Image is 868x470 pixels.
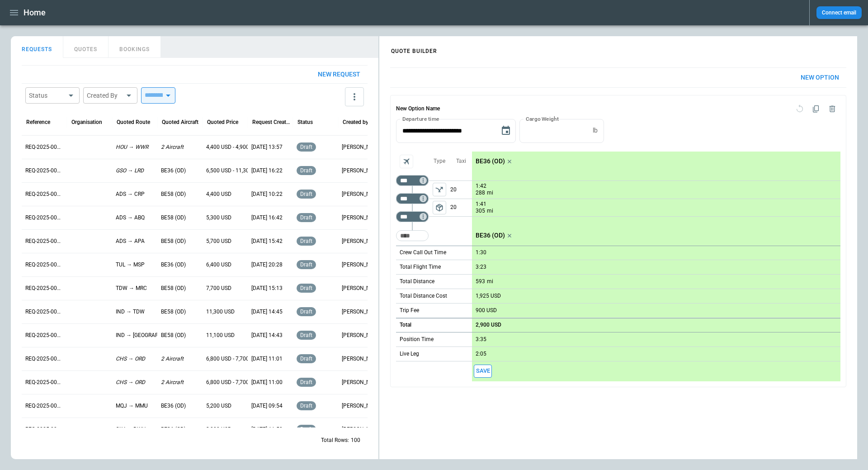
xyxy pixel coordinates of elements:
p: [PERSON_NAME] [342,261,380,269]
p: [PERSON_NAME] [342,167,380,175]
div: Status [297,119,313,125]
span: draft [298,403,314,409]
p: 2 Aircraft [161,355,184,363]
p: IND → TDW [116,308,145,316]
p: [DATE] 20:28 [251,261,283,269]
p: BE58 (OD) [161,190,186,198]
p: Type [434,157,445,165]
p: REQ-2025-000247 [25,261,63,269]
p: BE58 (OD) [161,214,186,222]
p: [PERSON_NAME] [342,214,380,222]
p: 2,900 USD [476,322,501,328]
p: [PERSON_NAME] [342,379,380,386]
p: REQ-2025-000244 [25,332,63,339]
p: BE36 (OD) [161,402,186,410]
p: 20 [450,181,472,199]
p: 1,925 USD [476,293,501,299]
div: Quoted Route [117,119,150,125]
p: HOU → WWR [116,143,148,151]
p: TUL → MSP [116,261,145,269]
p: 288 [476,189,485,197]
p: [PERSON_NAME] [342,143,380,151]
span: Duplicate quote option [808,101,824,117]
div: Created By [87,91,123,100]
p: [DATE] 11:01 [251,355,283,363]
p: 6,800 USD - 7,700 USD [206,355,261,363]
h1: Home [24,7,46,18]
p: 4,400 USD [206,190,231,198]
p: [PERSON_NAME] [342,355,380,363]
p: [DATE] 11:00 [251,379,283,386]
p: CHS → ORD [116,355,145,363]
span: draft [298,379,314,385]
p: [DATE] 14:43 [251,332,283,339]
p: ADS → APA [116,237,145,245]
button: Connect email [816,6,862,19]
span: draft [298,191,314,197]
p: REQ-2025-000252 [25,143,63,151]
p: 4,400 USD - 4,900 USD [206,143,261,151]
p: [DATE] 15:13 [251,285,283,292]
p: 3:23 [476,264,486,271]
h6: New Option Name [396,101,440,117]
p: REQ-2025-000242 [25,379,63,386]
div: Reference [26,119,50,125]
p: 5,300 USD [206,214,231,222]
p: [DATE] 15:42 [251,237,283,245]
div: Too short [396,230,429,241]
div: scrollable content [379,60,857,394]
p: BE58 (OD) [161,237,186,245]
span: Save this aircraft quote and copy details to clipboard [474,365,492,378]
span: draft [298,285,314,291]
p: 2:05 [476,351,486,357]
span: draft [298,238,314,244]
button: QUOTES [63,36,108,58]
p: Taxi [456,157,466,165]
p: [PERSON_NAME] [342,402,380,410]
p: mi [487,207,493,215]
button: left aligned [433,201,446,214]
p: 7,700 USD [206,285,231,292]
button: BOOKINGS [108,36,161,58]
p: BE36 (OD) [476,232,505,239]
span: draft [298,356,314,362]
p: 3:35 [476,336,486,343]
p: 100 [351,437,360,444]
p: 20 [450,199,472,216]
span: Reset quote option [792,101,808,117]
p: 1:41 [476,201,486,208]
span: Type of sector [433,183,446,196]
p: IND → [GEOGRAPHIC_DATA] [116,332,185,339]
div: Status [29,91,65,100]
p: BE58 (OD) [161,332,186,339]
p: BE36 (OD) [161,261,186,269]
p: Total Flight Time [400,263,441,271]
span: Aircraft selection [400,155,413,168]
p: Total Distance Cost [400,292,447,300]
p: Live Leg [400,350,419,358]
div: Quoted Aircraft [162,119,198,125]
p: [PERSON_NAME] [342,308,380,316]
p: [PERSON_NAME] [342,332,380,339]
span: draft [298,309,314,315]
h6: Total [400,322,411,328]
span: Delete quote option [824,101,840,117]
p: GSO → LRD [116,167,144,175]
p: 6,800 USD - 7,700 USD [206,379,261,386]
p: BE36 (OD) [476,157,505,165]
p: 305 [476,207,485,215]
p: 6,500 USD - 11,300 USD [206,167,264,175]
h4: QUOTE BUILDER [380,38,448,59]
span: draft [298,167,314,174]
p: [PERSON_NAME] [342,190,380,198]
p: [PERSON_NAME] [342,237,380,245]
p: REQ-2025-000246 [25,285,63,292]
button: New request [311,66,368,83]
span: Type of sector [433,201,446,214]
p: Total Rows: [321,437,349,444]
p: 1:42 [476,183,486,190]
p: [PERSON_NAME] [342,285,380,292]
div: Created by [343,119,368,125]
p: Trip Fee [400,307,419,314]
label: Cargo Weight [526,115,559,123]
